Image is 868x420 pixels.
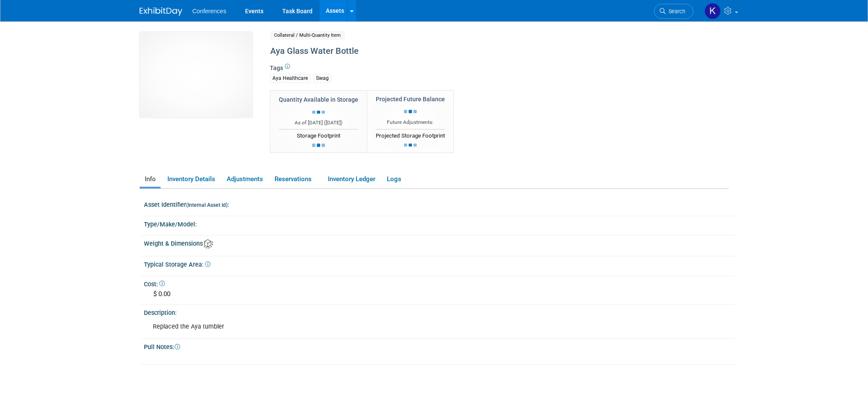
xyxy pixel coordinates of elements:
div: Future Adjustments: [376,119,445,126]
div: Cost: [144,278,735,288]
div: Replaced the Aya tumbler [147,318,623,335]
div: Weight & Dimensions [144,237,735,249]
a: Reservations [269,172,321,187]
div: Quantity Available in Storage [279,95,358,104]
div: Tags [270,64,658,88]
img: Asset Weight and Dimensions [204,239,213,249]
div: Aya Glass Water Bottle [267,44,658,59]
a: Inventory Ledger [323,172,380,187]
div: Aya Healthcare [270,74,310,83]
small: (Internal Asset Id) [186,202,228,208]
img: View Images [140,32,252,117]
img: loading... [312,111,325,114]
img: loading... [404,110,417,113]
div: As of [DATE] ( ) [279,119,358,126]
span: Collateral / Multi-Quantity Item [270,31,345,40]
a: Search [654,4,693,19]
div: Swag [313,74,331,83]
div: Projected Future Balance [376,95,445,103]
div: Storage Footprint [279,129,358,140]
a: Adjustments [222,172,268,187]
div: Asset Identifier : [144,198,735,209]
img: Katie Widhelm [704,3,721,19]
div: Description: [144,306,735,317]
div: Projected Storage Footprint [376,129,445,140]
div: Pull Notes: [144,341,735,351]
span: Search [666,8,685,15]
a: Logs [382,172,406,187]
img: loading... [404,144,417,147]
span: Typical Storage Area: [144,261,210,268]
div: Type/Make/Model: [144,218,735,229]
img: loading... [312,144,325,147]
div: $ 0.00 [150,288,729,301]
a: Info [140,172,161,187]
a: Inventory Details [162,172,220,187]
img: ExhibitDay [140,7,182,16]
span: Conferences [193,8,226,15]
span: [DATE] [326,120,341,126]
